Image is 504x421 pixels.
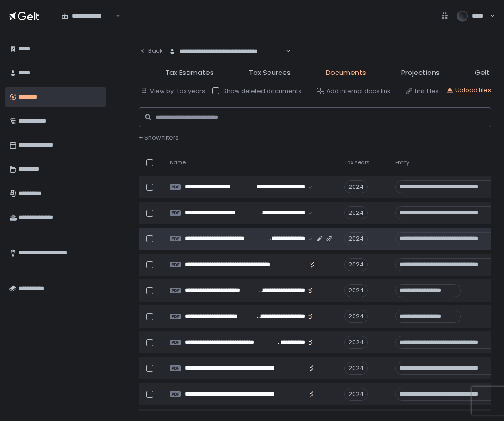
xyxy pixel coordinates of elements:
[344,388,368,401] div: 2024
[141,87,205,95] button: View by: Tax years
[344,232,368,245] div: 2024
[114,12,115,21] input: Search for option
[401,68,440,78] span: Projections
[326,68,366,78] span: Documents
[446,86,491,94] button: Upload files
[344,258,368,271] div: 2024
[170,159,186,166] span: Name
[344,284,368,297] div: 2024
[344,362,368,375] div: 2024
[139,42,163,60] button: Back
[249,68,291,78] span: Tax Sources
[405,87,439,95] button: Link files
[395,159,409,166] span: Entity
[139,133,179,142] span: + Show filters
[139,47,163,55] div: Back
[285,47,285,56] input: Search for option
[317,87,391,95] button: Add internal docs link
[344,159,370,166] span: Tax Years
[344,310,368,323] div: 2024
[165,68,214,78] span: Tax Estimates
[163,42,291,61] div: Search for option
[56,6,120,26] div: Search for option
[344,336,368,349] div: 2024
[139,134,179,142] button: + Show filters
[344,180,368,193] div: 2024
[344,206,368,219] div: 2024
